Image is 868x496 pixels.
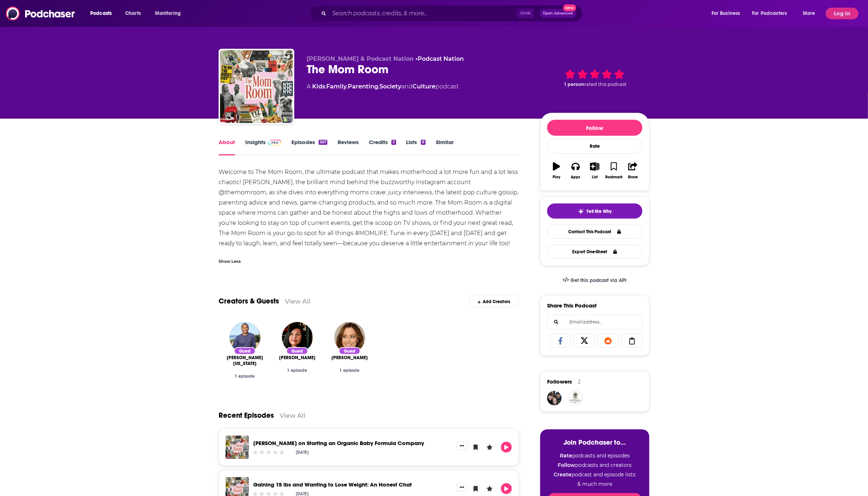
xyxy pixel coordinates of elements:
a: Family [326,83,347,90]
span: 1 person [564,82,584,87]
span: [PERSON_NAME] & Podcast Nation [307,55,414,62]
button: open menu [85,8,121,19]
a: Parenting [348,83,378,90]
button: Leave a Rating [484,483,495,494]
div: Welcome to The Mom Room, the ultimate podcast that makes motherhood a lot more fun and a lot less... [219,167,519,249]
div: Guest [339,347,361,355]
div: List [592,175,598,179]
div: Apps [571,175,581,179]
input: Search podcasts, credits, & more... [329,8,517,19]
span: , [325,83,326,90]
li: podcasts and creators [548,462,642,468]
img: tell me why sparkle [578,209,584,214]
a: Episodes567 [291,139,327,155]
span: More [803,8,815,19]
span: , [378,83,379,90]
div: Guest [286,347,308,355]
a: InsightsPodchaser Pro [245,139,281,155]
img: Esther Hallam on Starting an Organic Baby Formula Company [226,436,249,459]
a: Share on Reddit [598,334,619,348]
a: View All [280,412,306,419]
a: About [219,139,235,155]
a: Oie Dobier [279,355,315,361]
a: Jancee Dunn [331,355,368,361]
a: Gaining 15 lbs and Wanting to Lose Weight: An Honest Chat [253,481,412,488]
button: Leave a Rating [484,442,495,453]
button: Share [624,158,642,184]
span: rated this podcast [584,82,626,87]
div: 8 [421,140,426,145]
strong: Rate [560,452,572,459]
button: open menu [748,8,798,19]
a: Creators & Guests [219,297,279,306]
a: Society [379,83,401,90]
div: 1 episode [224,374,265,379]
span: New [563,4,576,11]
a: LehighValleySleepCoach [547,391,562,405]
button: Bookmark Episode [470,483,481,494]
button: Play [547,158,566,184]
div: Play [553,175,561,179]
div: Search followers [547,315,642,329]
button: Show More Button [457,483,467,491]
a: Charts [120,8,145,19]
div: Add Creators [469,295,519,307]
h3: Join Podchaser to... [548,438,642,447]
h3: Share This Podcast [547,302,597,309]
div: Share [628,175,638,179]
button: Apps [566,158,585,184]
span: Followers [547,378,572,385]
div: 2 [578,378,581,385]
div: A podcast [307,82,459,91]
img: Marc Washington [230,322,260,353]
a: Culture [413,83,435,90]
button: open menu [798,8,824,19]
img: The Mom Room [220,50,293,123]
span: Monitoring [155,8,181,19]
span: [PERSON_NAME] [331,355,368,361]
a: Get this podcast via API [557,271,633,289]
span: Tell Me Why [587,209,612,214]
a: Copy Link [622,334,643,348]
a: View All [285,297,311,305]
img: Podchaser - Follow, Share and Rate Podcasts [6,7,76,20]
a: Similar [436,139,454,155]
div: 3 [391,140,396,145]
button: Bookmark Episode [470,442,481,453]
a: Share on Facebook [550,334,571,348]
div: Search podcasts, credits, & more... [316,5,590,22]
input: Email address... [553,315,636,329]
img: Podchaser Pro [268,140,281,146]
a: Esther Hallam on Starting an Organic Baby Formula Company [253,440,424,447]
a: Marc Washington [224,355,265,366]
div: Guest [234,347,256,355]
span: • [415,55,464,62]
button: open menu [706,8,749,19]
a: Lists8 [406,139,426,155]
img: Oie Dobier [282,322,313,353]
span: Ctrl K [517,9,534,18]
img: RealRightMom [568,391,583,405]
span: Open Advanced [543,12,573,15]
button: List [585,158,604,184]
a: Reviews [338,139,359,155]
span: [PERSON_NAME][US_STATE] [224,355,265,366]
span: [PERSON_NAME] [279,355,315,361]
div: 1 episode [329,368,370,373]
button: Play [501,442,512,453]
span: For Podcasters [752,8,787,19]
strong: Create [554,471,572,478]
span: For Business [712,8,740,19]
div: Bookmark [605,175,622,179]
div: 1 personrated this podcast [540,55,649,100]
div: Rate [547,139,642,154]
img: Jancee Dunn [334,322,365,353]
button: Export One-Sheet [547,245,642,259]
span: , [347,83,348,90]
li: podcasts and episodes [548,452,642,459]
